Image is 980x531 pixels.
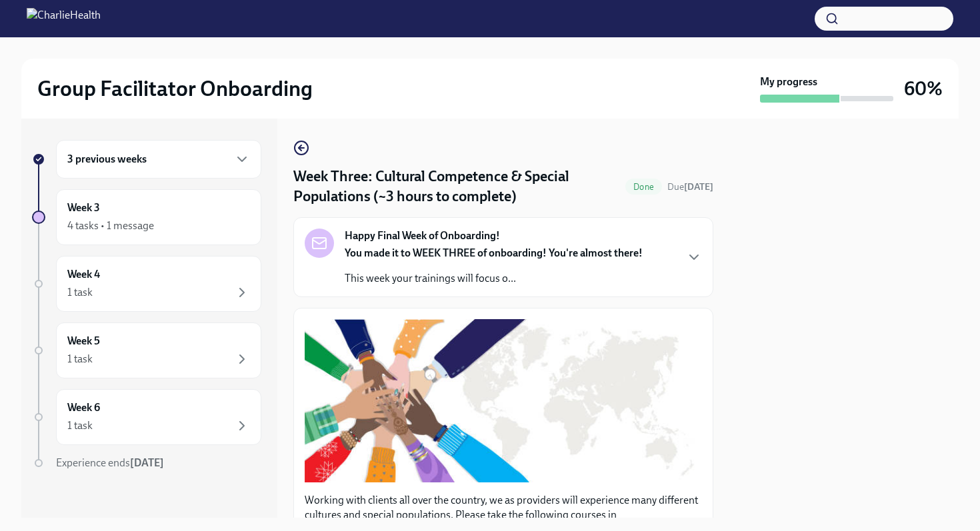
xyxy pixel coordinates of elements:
[305,319,702,482] button: Zoom image
[904,77,943,101] h3: 60%
[67,334,100,348] h6: Week 5
[56,140,261,179] div: 3 previous weeks
[32,389,261,445] a: Week 61 task
[667,181,713,193] span: Due
[32,322,261,378] a: Week 51 task
[67,400,100,415] h6: Week 6
[293,167,620,207] h4: Week Three: Cultural Competence & Special Populations (~3 hours to complete)
[625,182,662,192] span: Done
[67,219,154,233] div: 4 tasks • 1 message
[345,229,500,243] strong: Happy Final Week of Onboarding!
[684,181,713,193] strong: [DATE]
[67,152,147,167] h6: 3 previous weeks
[32,189,261,245] a: Week 34 tasks • 1 message
[67,352,93,366] div: 1 task
[760,75,817,89] strong: My progress
[27,8,101,29] img: CharlieHealth
[130,456,164,469] strong: [DATE]
[67,285,93,300] div: 1 task
[667,181,713,193] span: September 29th, 2025 10:00
[56,456,164,469] span: Experience ends
[32,256,261,312] a: Week 41 task
[345,271,643,286] p: This week your trainings will focus o...
[345,247,643,259] strong: You made it to WEEK THREE of onboarding! You're almost there!
[67,418,93,433] div: 1 task
[37,75,313,102] h2: Group Facilitator Onboarding
[67,267,100,282] h6: Week 4
[67,201,100,215] h6: Week 3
